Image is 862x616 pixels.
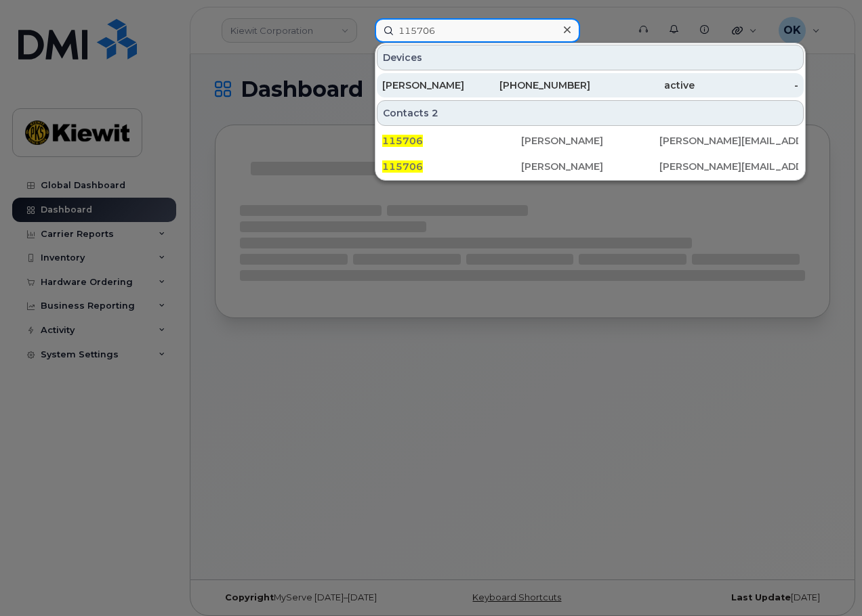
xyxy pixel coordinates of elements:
span: 115706 [382,135,423,147]
a: 115706[PERSON_NAME][PERSON_NAME][EMAIL_ADDRESS][PERSON_NAME][PERSON_NAME][DOMAIN_NAME] [377,154,804,179]
div: [PERSON_NAME][EMAIL_ADDRESS][PERSON_NAME][PERSON_NAME][DOMAIN_NAME] [659,134,798,148]
span: 115706 [382,160,423,173]
div: [PHONE_NUMBER] [487,79,591,92]
div: active [590,79,695,92]
span: 2 [432,106,438,120]
a: 115706[PERSON_NAME][PERSON_NAME][EMAIL_ADDRESS][PERSON_NAME][PERSON_NAME][DOMAIN_NAME] [377,129,804,153]
div: [PERSON_NAME][EMAIL_ADDRESS][PERSON_NAME][PERSON_NAME][DOMAIN_NAME] [659,160,798,173]
div: Contacts [377,100,804,126]
div: [PERSON_NAME] [521,160,660,173]
div: - [695,79,799,92]
a: [PERSON_NAME][PHONE_NUMBER]active- [377,73,804,97]
iframe: Messenger Launcher [803,557,852,606]
div: [PERSON_NAME] [521,134,660,148]
div: [PERSON_NAME] [382,79,487,92]
div: Devices [377,45,804,70]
